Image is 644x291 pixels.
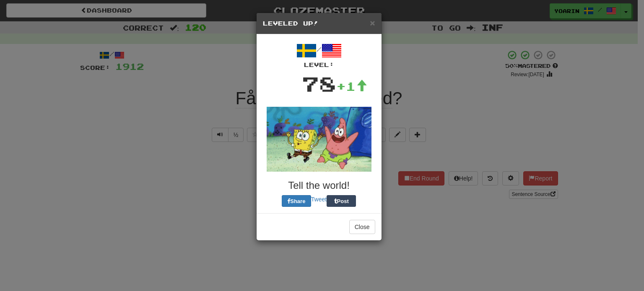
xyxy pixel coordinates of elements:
div: 78 [302,69,336,98]
img: spongebob-53e4afb176f15ec50bbd25504a55505dc7932d5912ae3779acb110eb58d89fe3.gif [267,107,371,172]
div: +1 [336,78,367,95]
button: Share [282,195,311,207]
button: Post [327,195,356,207]
h5: Leveled Up! [263,19,375,28]
div: / [263,41,375,69]
button: Close [370,18,375,27]
a: Tweet [311,196,327,203]
div: Level: [263,61,375,69]
h3: Tell the world! [263,180,375,191]
span: × [370,18,375,28]
button: Close [349,220,375,234]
